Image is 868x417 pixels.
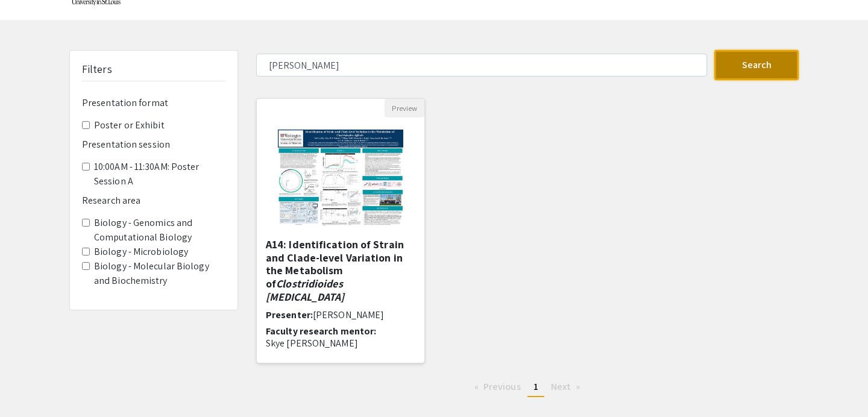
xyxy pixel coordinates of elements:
span: [PERSON_NAME] [313,309,384,321]
h5: Filters [82,63,112,76]
p: Skye [PERSON_NAME] [266,337,415,349]
label: Biology - Genomics and Computational Biology [94,216,225,245]
label: 10:00AM - 11:30AM: Poster Session A [94,160,225,189]
label: Biology - Molecular Biology and Biochemistry [94,259,225,288]
span: Previous [483,380,521,393]
h6: Presentation session [82,139,225,150]
iframe: Chat [9,363,51,408]
span: Next [551,380,571,393]
span: Faculty research mentor: [266,325,376,337]
ul: Pagination [256,378,799,397]
label: Poster or Exhibit [94,118,165,133]
input: Search Keyword(s) Or Author(s) [256,54,707,77]
h5: A14: Identification of Strain and Clade-level Variation in the Metabolism of [266,238,415,303]
img: <p>A14: Identification of Strain and Clade-level Variation in the Metabolism of <em>Clostridioide... [266,118,415,238]
h6: Presenter: [266,309,415,321]
div: Open Presentation <p>A14: Identification of Strain and Clade-level Variation in the Metabolism of... [256,98,425,363]
em: Clostridioides [MEDICAL_DATA] [266,277,344,304]
h6: Research area [82,195,225,206]
button: Search [714,50,799,80]
h6: Presentation format [82,97,225,108]
button: Preview [385,99,424,118]
span: 1 [533,380,538,393]
label: Biology - Microbiology [94,245,188,259]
